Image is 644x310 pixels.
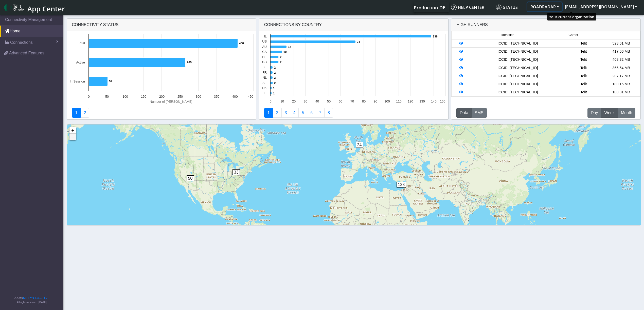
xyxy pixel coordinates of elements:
span: Status [496,5,518,10]
a: Not Connected for 30 days [324,108,333,118]
div: ICCID: [TECHNICAL_ID] [471,90,565,95]
a: Connections By Carrier [290,108,299,118]
div: ICCID: [TECHNICAL_ID] [471,73,565,79]
button: Day [587,108,601,118]
text: BE [262,65,267,69]
span: 138 [397,182,406,188]
text: NL [262,76,266,79]
button: ROADRADAR [527,2,562,11]
text: 80 [362,99,366,103]
text: Total [78,41,85,45]
div: 108.31 MB [602,90,640,95]
text: 50 [105,95,109,98]
text: 138 [433,35,438,38]
img: knowledge.svg [451,5,457,10]
a: Status [494,2,527,12]
span: Carrier [568,33,578,37]
nav: Summary paging [264,108,443,118]
text: 52 [109,80,112,83]
text: 200 [159,95,164,98]
div: Telit [565,49,602,54]
text: 50 [327,99,331,103]
div: Connections By Country [259,19,448,31]
a: Usage by Carrier [298,108,307,118]
div: Telit [565,90,602,95]
text: 10 [283,50,287,53]
a: Help center [449,2,494,12]
text: 250 [177,95,183,98]
img: status.svg [496,5,502,10]
span: Day [591,110,598,116]
text: 1 [273,87,275,90]
text: 450 [248,95,253,98]
text: IE [264,91,267,95]
div: High Runners [456,22,488,28]
span: Identifier [502,33,514,37]
span: 24 [356,142,363,148]
span: Week [604,110,615,116]
div: 366.54 MB [602,65,640,71]
div: 523.61 MB [602,41,640,46]
a: Connections By Country [264,108,273,118]
a: Zero Session [316,108,325,118]
text: 300 [195,95,201,98]
span: App Center [27,4,65,13]
div: ICCID: [TECHNICAL_ID] [471,57,565,63]
text: 60 [339,99,342,103]
text: Active [76,60,85,64]
button: SMS [471,108,487,118]
nav: Summary paging [72,108,251,118]
text: 90 [374,99,377,103]
text: Number of [PERSON_NAME] [150,100,192,104]
div: 180.15 MB [602,81,640,87]
text: 265 [187,61,192,64]
button: Month [618,108,635,118]
div: Telit [565,57,602,63]
div: Telit [565,65,602,71]
div: Your current organization [547,13,596,20]
button: [EMAIL_ADDRESS][DOMAIN_NAME] [562,2,640,11]
a: Zoom out [69,134,76,140]
a: Connectivity status [72,108,81,118]
span: Advanced Features [9,50,44,56]
div: ICCID: [TECHNICAL_ID] [471,41,565,46]
div: ICCID: [TECHNICAL_ID] [471,65,565,71]
div: ICCID: [TECHNICAL_ID] [471,49,565,54]
text: 130 [419,99,425,103]
text: SE [262,81,267,85]
text: 150 [440,99,445,103]
text: 2 [274,81,276,85]
text: IL [264,34,267,38]
button: Data [456,108,472,118]
text: 140 [431,99,436,103]
text: FR [262,71,267,74]
text: 30 [304,99,307,103]
text: 2 [274,66,276,69]
text: 40 [315,99,319,103]
a: Zoom in [69,127,76,134]
text: 14 [288,45,291,48]
text: GB [262,60,267,64]
text: 150 [141,95,146,98]
div: ICCID: [TECHNICAL_ID] [471,81,565,87]
div: 408.32 MB [602,57,640,63]
div: 417.06 MB [602,49,640,54]
a: 14 Days Trend [307,108,316,118]
text: 2 [274,76,276,79]
text: 1 [273,92,275,95]
text: 20 [292,99,296,103]
span: Connections [10,39,33,46]
text: DE [262,55,267,59]
text: DK [262,86,267,90]
div: 207.17 MB [602,73,640,79]
a: Usage per Country [281,108,290,118]
span: Production-DE [414,5,445,11]
div: Telit [565,73,602,79]
span: 50 [187,175,194,181]
text: 7 [280,56,281,59]
div: Telit [565,41,602,46]
text: AU [262,45,267,49]
text: 10 [280,99,284,103]
text: 408 [239,42,244,45]
a: Deployment status [80,108,89,118]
